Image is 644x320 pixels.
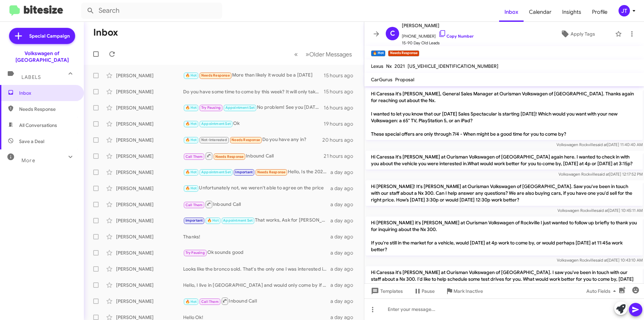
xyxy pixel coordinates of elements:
[185,218,203,223] span: Important
[596,208,608,213] span: said at
[366,266,643,292] p: Hi Caressa it's [PERSON_NAME] at Ourisman Volkswagen of [GEOGRAPHIC_DATA]. I saw you've been in t...
[116,137,183,143] div: [PERSON_NAME]
[440,285,488,297] button: Mark Inactive
[613,5,637,16] button: JT
[330,185,359,192] div: a day ago
[366,151,643,170] p: Hi Caressa it's [PERSON_NAME] at Ourisman Volkswagen of [GEOGRAPHIC_DATA] again here. I wanted to...
[183,152,324,160] div: Inbound Call
[395,77,414,83] span: Proposal
[309,51,352,58] span: Older Messages
[185,170,197,174] span: 🔥 Hot
[257,170,286,174] span: Needs Response
[386,63,392,69] span: Nx
[371,63,383,69] span: Lexus
[116,298,183,305] div: [PERSON_NAME]
[116,266,183,272] div: [PERSON_NAME]
[185,105,197,110] span: 🔥 Hot
[116,169,183,176] div: [PERSON_NAME]
[235,170,253,174] span: Important
[453,285,483,297] span: Mark Inactive
[330,201,359,208] div: a day ago
[556,142,643,147] span: Volkswagen Rockville [DATE] 11:40:40 AM
[116,233,183,240] div: [PERSON_NAME]
[290,47,302,61] button: Previous
[183,297,330,305] div: Inbound Call
[402,40,474,46] span: 15-90 Day Old Leads
[306,50,309,58] span: »
[390,28,395,39] span: C
[19,138,44,145] span: Save a Deal
[116,88,183,95] div: [PERSON_NAME]
[116,153,183,159] div: [PERSON_NAME]
[322,137,359,143] div: 20 hours ago
[223,218,253,223] span: Appointment Set
[524,2,557,22] a: Calendar
[324,88,359,95] div: 15 hours ago
[185,154,203,159] span: Call Them
[595,142,607,147] span: said at
[330,217,359,224] div: a day ago
[366,88,643,140] p: Hi Caressa it's [PERSON_NAME], General Sales Manager at Ourisman Volkswagen of [GEOGRAPHIC_DATA]....
[201,122,231,126] span: Appointment Set
[185,203,203,207] span: Call Them
[324,104,359,111] div: 16 hours ago
[558,172,643,177] span: Volkswagen Rockville [DATE] 12:17:52 PM
[19,122,57,129] span: All Conversations
[330,298,359,305] div: a day ago
[201,73,230,78] span: Needs Response
[185,250,205,255] span: Try Pausing
[366,180,643,206] p: Hi [PERSON_NAME]! It's [PERSON_NAME] at Ourisman Volkswagen of [GEOGRAPHIC_DATA]. Saw you've been...
[324,121,359,127] div: 19 hours ago
[371,50,385,56] small: 🔥 Hot
[183,136,322,144] div: Do you have any in?
[587,2,613,22] a: Profile
[185,300,197,304] span: 🔥 Hot
[185,138,197,142] span: 🔥 Hot
[81,3,222,19] input: Search
[438,34,474,39] a: Copy Number
[394,63,405,69] span: 2021
[183,217,330,224] div: That works, Ask for [PERSON_NAME] when you arrive. | [STREET_ADDRESS]
[543,28,612,40] button: Apply Tags
[116,121,183,127] div: [PERSON_NAME]
[116,104,183,111] div: [PERSON_NAME]
[183,120,324,128] div: Ok
[183,200,330,209] div: Inbound Call
[9,28,75,44] a: Special Campaign
[581,285,624,297] button: Auto Fields
[364,285,408,297] button: Templates
[370,285,403,297] span: Templates
[185,122,197,126] span: 🔥 Hot
[294,50,298,58] span: «
[330,169,359,176] div: a day ago
[408,63,498,69] span: [US_VEHICLE_IDENTIFICATION_NUMBER]
[557,208,643,213] span: Volkswagen Rockville [DATE] 10:45:11 AM
[330,249,359,256] div: a day ago
[596,258,607,263] span: said at
[619,5,630,16] div: JT
[116,185,183,192] div: [PERSON_NAME]
[183,249,330,257] div: Ok sounds good
[408,285,440,297] button: Pause
[185,186,197,190] span: 🔥 Hot
[225,105,255,110] span: Appointment Set
[29,33,70,39] span: Special Campaign
[201,170,231,174] span: Appointment Set
[402,21,474,30] span: [PERSON_NAME]
[21,157,35,164] span: More
[371,77,392,83] span: CarGurus
[290,47,356,61] nav: Page navigation example
[330,282,359,288] div: a day ago
[586,285,619,297] span: Auto Fields
[324,72,359,79] div: 15 hours ago
[201,138,227,142] span: Not-Interested
[231,138,260,142] span: Needs Response
[183,168,330,176] div: Hello, Is the 2025 Atlas 2.0T SEL Premium R-Line in the color Mountain Lake B still available? It...
[183,233,330,240] div: Thanks!
[557,2,587,22] a: Insights
[499,2,524,22] span: Inbox
[557,258,643,263] span: Volkswagen Rockville [DATE] 10:43:10 AM
[201,300,219,304] span: Call Them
